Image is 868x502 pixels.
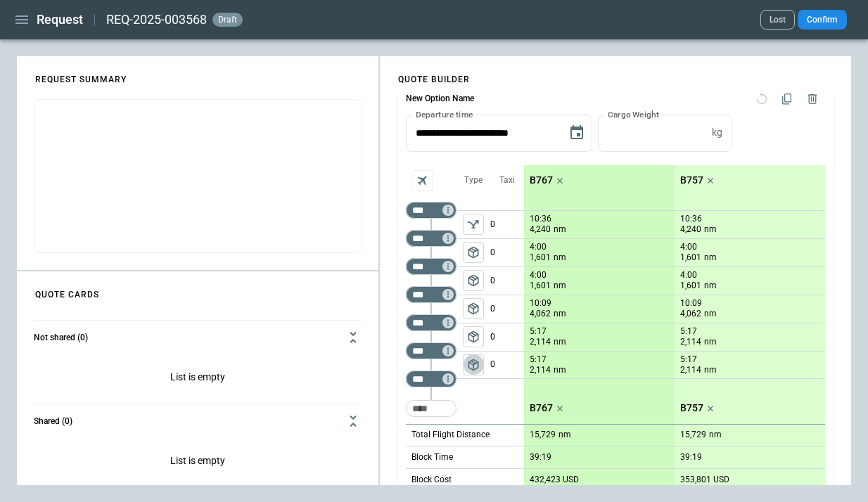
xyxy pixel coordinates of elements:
p: 10:09 [680,298,702,309]
button: Shared (0) [34,404,362,438]
button: left aligned [463,214,484,235]
div: Too short [406,258,457,275]
p: nm [704,252,717,264]
p: 0 [490,239,524,266]
p: 4:00 [530,270,547,281]
p: 39:19 [530,452,551,463]
p: 432,423 USD [530,475,579,485]
button: Lost [760,10,795,30]
p: 2,114 [680,364,701,376]
p: 0 [490,267,524,295]
div: Too short [406,286,457,303]
p: nm [554,252,566,264]
span: draft [215,15,240,25]
div: Not shared (0) [34,438,362,487]
h4: QUOTE CARDS [18,275,116,307]
p: nm [704,336,717,348]
div: Too short [406,230,457,247]
p: 4,062 [530,308,551,320]
span: package_2 [466,358,480,372]
p: 39:19 [680,452,702,463]
div: Not shared (0) [34,354,362,404]
span: Type of sector [463,242,484,263]
h1: Request [37,11,83,28]
p: 0 [490,352,524,378]
p: 1,601 [680,280,701,292]
p: 1,601 [680,252,701,264]
p: 5:17 [530,326,547,337]
p: 1,601 [530,252,551,264]
p: Type [464,174,483,186]
p: 353,801 USD [680,475,729,485]
span: package_2 [466,245,480,259]
span: Delete quote option [800,86,825,112]
p: 10:09 [530,298,551,309]
button: Confirm [798,10,847,30]
p: nm [704,224,717,236]
p: nm [554,280,566,292]
h6: Not shared (0) [34,333,88,342]
p: 0 [490,295,524,323]
span: package_2 [466,330,480,344]
span: Type of sector [463,214,484,235]
span: Duplicate quote option [774,86,800,112]
p: 0 [490,211,524,238]
p: B757 [680,174,703,186]
span: Type of sector [463,354,484,375]
p: 5:17 [680,354,697,365]
p: nm [554,224,566,236]
p: Total Flight Distance [411,429,490,441]
p: nm [709,429,722,441]
p: 4:00 [680,242,697,252]
p: nm [704,280,717,292]
h4: QUOTE BUILDER [381,60,487,91]
button: left aligned [463,298,484,319]
p: nm [559,429,571,441]
button: left aligned [463,354,484,375]
span: package_2 [466,302,480,316]
p: nm [704,364,717,376]
div: Too short [406,342,457,359]
p: 4,240 [680,224,701,236]
p: Block Time [411,451,453,463]
p: List is empty [34,438,362,487]
div: Too short [406,371,457,387]
p: 2,114 [530,336,551,348]
div: Too short [406,314,457,331]
span: Type of sector [463,270,484,291]
label: Cargo Weight [608,108,659,120]
p: 15,729 [680,430,706,440]
p: 4,062 [680,308,701,320]
p: nm [554,364,566,376]
p: List is empty [34,354,362,404]
button: left aligned [463,326,484,347]
h6: Shared (0) [34,417,72,426]
p: 4:00 [530,242,547,252]
p: B767 [530,402,553,414]
p: 5:17 [530,354,547,365]
p: Taxi [499,174,515,186]
p: Block Cost [411,474,452,486]
p: 10:36 [530,214,551,224]
p: 15,729 [530,430,556,440]
button: Not shared (0) [34,321,362,354]
p: B767 [530,174,553,186]
p: nm [554,336,566,348]
p: 0 [490,323,524,351]
div: Too short [406,400,457,417]
p: 2,114 [530,364,551,376]
span: package_2 [466,273,480,288]
button: left aligned [463,270,484,291]
p: 1,601 [530,280,551,292]
span: Aircraft selection [411,170,433,191]
p: 4:00 [680,270,697,281]
button: left aligned [463,242,484,263]
p: 4,240 [530,224,551,236]
span: Type of sector [463,326,484,347]
p: nm [554,308,566,320]
p: B757 [680,402,703,414]
button: Choose date, selected date is Aug 21, 2025 [563,119,591,147]
span: Type of sector [463,298,484,319]
p: nm [704,308,717,320]
p: 5:17 [680,326,697,337]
